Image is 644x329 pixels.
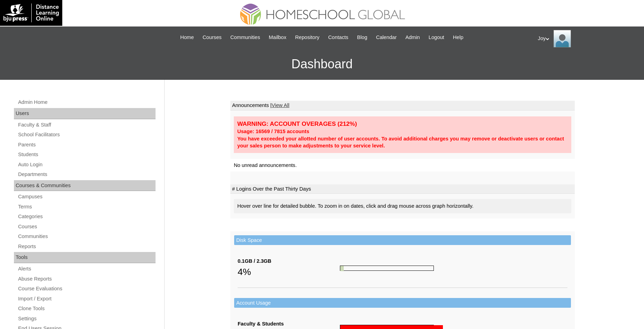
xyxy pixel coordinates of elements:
[14,180,156,191] div: Courses & Communities
[17,202,156,211] a: Terms
[17,304,156,313] a: Clone Tools
[429,33,444,41] span: Logout
[237,129,309,134] strong: Usage: 16569 / 7815 accounts
[17,130,156,139] a: School Facilitators
[230,184,575,194] td: # Logins Over the Past Thirty Days
[453,33,463,41] span: Help
[237,120,568,128] div: WARNING: ACCOUNT OVERAGES (212%)
[17,212,156,221] a: Categories
[17,150,156,159] a: Students
[17,294,156,303] a: Import / Export
[177,33,197,41] a: Home
[237,135,568,150] div: You have exceeded your allotted number of user accounts. To avoid additional charges you may remo...
[17,314,156,323] a: Settings
[234,298,571,308] td: Account Usage
[14,252,156,263] div: Tools
[292,33,323,41] a: Repository
[227,33,264,41] a: Communities
[353,33,371,41] a: Blog
[17,160,156,169] a: Auto Login
[554,30,571,47] img: Joy Dantz
[373,33,400,41] a: Calendar
[325,33,352,41] a: Contacts
[17,170,156,179] a: Departments
[14,108,156,119] div: Users
[17,140,156,149] a: Parents
[265,33,290,41] a: Mailbox
[230,33,260,41] span: Communities
[295,33,319,41] span: Repository
[199,33,225,41] a: Courses
[17,222,156,231] a: Courses
[238,265,340,279] div: 4%
[376,33,397,41] span: Calendar
[202,33,222,41] span: Courses
[272,102,289,108] a: View All
[17,284,156,293] a: Course Evaluations
[17,265,156,273] a: Alerts
[238,258,340,265] div: 0.1GB / 2.3GB
[230,101,575,110] td: Announcements |
[17,242,156,251] a: Reports
[357,33,367,41] span: Blog
[17,275,156,283] a: Abuse Reports
[328,33,348,41] span: Contacts
[17,121,156,129] a: Faculty & Staff
[425,33,448,41] a: Logout
[3,3,59,22] img: logo-white.png
[402,33,423,41] a: Admin
[234,199,571,213] div: Hover over line for detailed bubble. To zoom in on dates, click and drag mouse across graph horiz...
[3,48,641,80] h3: Dashboard
[234,235,571,245] td: Disk Space
[269,33,287,41] span: Mailbox
[450,33,467,41] a: Help
[238,320,340,328] div: Faculty & Students
[538,30,637,47] div: Joy
[17,192,156,201] a: Campuses
[180,33,194,41] span: Home
[230,159,575,172] td: No unread announcements.
[17,98,156,107] a: Admin Home
[17,232,156,241] a: Communities
[405,33,420,41] span: Admin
